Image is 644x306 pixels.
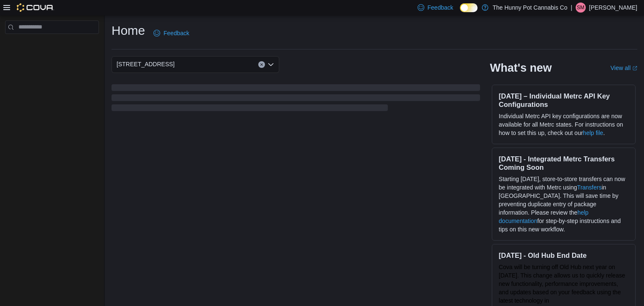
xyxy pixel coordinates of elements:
[150,25,192,41] a: Feedback
[117,59,174,69] span: [STREET_ADDRESS]
[460,3,478,12] input: Dark Mode
[571,3,572,13] p: |
[258,61,265,68] button: Clear input
[589,3,637,13] p: [PERSON_NAME]
[164,29,189,37] span: Feedback
[490,61,552,75] h2: What's new
[576,3,586,13] div: Sarah Martin
[428,3,453,12] span: Feedback
[5,36,99,56] nav: Complex example
[632,66,637,71] svg: External link
[17,3,54,12] img: Cova
[583,130,603,136] a: help file
[577,3,584,13] span: SM
[112,86,480,113] span: Loading
[610,65,637,71] a: View allExternal link
[499,209,589,224] a: help documentation
[499,175,628,233] p: Starting [DATE], store-to-store transfers can now be integrated with Metrc using in [GEOGRAPHIC_D...
[499,92,628,109] h3: [DATE] – Individual Metrc API Key Configurations
[499,155,628,171] h3: [DATE] - Integrated Metrc Transfers Coming Soon
[267,61,274,68] button: Open list of options
[460,12,460,13] span: Dark Mode
[499,251,628,259] h3: [DATE] - Old Hub End Date
[499,112,628,137] p: Individual Metrc API key configurations are now available for all Metrc states. For instructions ...
[577,184,602,191] a: Transfers
[493,3,567,13] p: The Hunny Pot Cannabis Co
[112,22,145,39] h1: Home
